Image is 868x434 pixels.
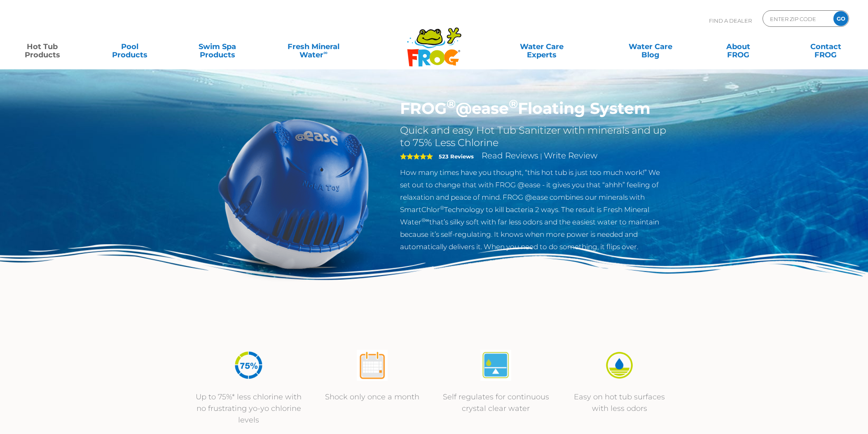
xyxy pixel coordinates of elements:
[319,391,426,403] p: Shock only once a month
[233,350,264,381] img: icon-atease-75percent-less
[447,97,456,111] sup: ®
[616,38,684,55] a: Water CareBlog
[195,391,302,426] p: Up to 75%* less chlorine with no frustrating yo-yo chlorine levels
[833,11,848,26] input: GO
[440,205,444,211] sup: ®
[486,38,597,55] a: Water CareExperts
[480,350,511,381] img: atease-icon-self-regulates
[566,391,673,414] p: Easy on hot tub surfaces with less odors
[8,38,76,55] a: Hot TubProducts
[199,99,388,288] img: hot-tub-product-atease-system.png
[709,10,752,31] p: Find A Dealer
[421,217,429,223] sup: ®∞
[96,38,164,55] a: PoolProducts
[400,124,669,149] h2: Quick and easy Hot Tub Sanitizer with minerals and up to 75% Less Chlorine
[540,152,542,160] span: |
[402,17,466,67] img: Frog Products Logo
[400,153,433,160] span: 5
[400,99,669,118] h1: FROG @ease Floating System
[604,350,635,381] img: icon-atease-easy-on
[544,151,597,160] a: Write Review
[400,166,669,253] p: How many times have you thought, “this hot tub is just too much work!” We set out to change that ...
[482,151,538,160] a: Read Reviews
[357,350,388,381] img: atease-icon-shock-once
[442,391,550,414] p: Self regulates for continuous crystal clear water
[509,97,518,111] sup: ®
[704,38,772,55] a: AboutFROG
[792,38,860,55] a: ContactFROG
[323,49,328,56] sup: ∞
[439,153,474,160] strong: 523 Reviews
[271,38,356,55] a: Fresh MineralWater∞
[183,38,251,55] a: Swim SpaProducts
